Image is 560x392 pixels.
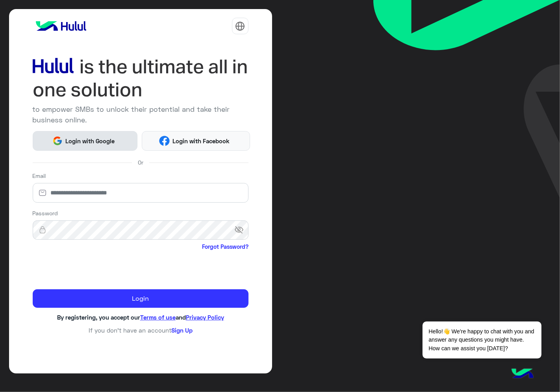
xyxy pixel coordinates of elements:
[234,223,248,237] span: visibility_off
[142,131,250,150] button: Login with Facebook
[138,158,143,166] span: Or
[33,253,152,283] iframe: reCAPTCHA
[33,226,52,234] img: lock
[33,172,46,180] label: Email
[202,242,248,251] a: Forgot Password?
[33,209,58,217] label: Password
[33,327,248,334] h6: If you don’t have an account
[171,327,193,334] a: Sign Up
[509,361,536,388] img: hulul-logo.png
[57,314,140,321] span: By registering, you accept our
[33,55,248,101] img: hululLoginTitle_EN.svg
[186,314,224,321] a: Privacy Policy
[33,289,248,308] button: Login
[33,18,89,34] img: logo
[33,131,138,150] button: Login with Google
[235,21,245,31] img: tab
[423,322,541,359] span: Hello!👋 We're happy to chat with you and answer any questions you might have. How can we assist y...
[63,137,118,146] span: Login with Google
[176,314,186,321] span: and
[52,136,63,146] img: Google
[33,189,52,197] img: email
[170,137,233,146] span: Login with Facebook
[33,104,248,125] p: to empower SMBs to unlock their potential and take their business online.
[159,136,169,146] img: Facebook
[140,314,176,321] a: Terms of use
